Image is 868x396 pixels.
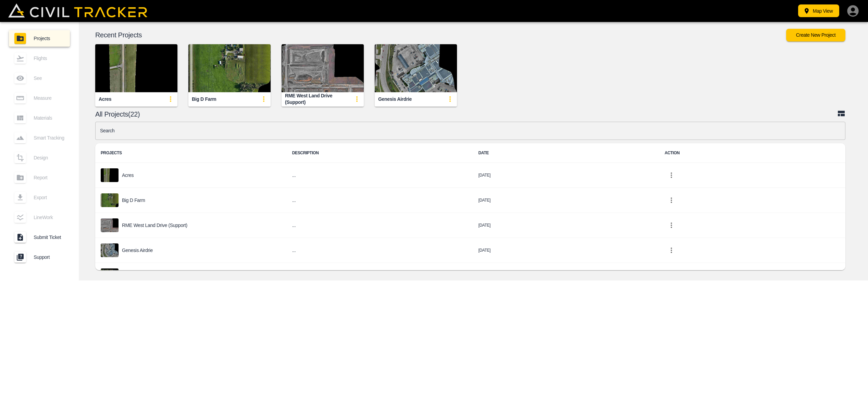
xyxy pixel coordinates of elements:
h6: ... [292,196,468,205]
button: update-card-details [257,92,271,106]
p: Big D Farm [122,197,145,203]
img: Genesis Airdrie [375,44,457,92]
img: project-image [101,193,119,207]
div: Acres [99,96,111,103]
a: Projects [9,30,70,47]
td: [DATE] [473,263,659,288]
img: project-image [101,243,119,257]
th: ACTION [659,143,845,163]
img: Big D Farm [188,44,271,92]
h6: ... [292,221,468,230]
h6: ... [292,246,468,255]
span: Projects [34,36,64,41]
p: Acres [122,172,134,178]
span: Submit Ticket [34,235,64,240]
img: project-image [101,218,119,232]
img: RME West Land Drive (Support) [282,44,364,92]
div: Genesis Airdrie [378,96,412,103]
button: Create New Project [786,29,845,41]
button: update-card-details [164,92,177,106]
div: RME West Land Drive (Support) [285,93,350,105]
th: PROJECTS [95,143,287,163]
button: Map View [798,4,839,17]
p: Recent Projects [95,32,786,38]
a: Submit Ticket [9,229,70,245]
span: Support [34,254,64,260]
img: Civil Tracker [8,3,147,18]
td: [DATE] [473,163,659,188]
button: update-card-details [350,92,364,106]
p: All Projects(22) [95,111,837,117]
p: Genesis Airdrie [122,248,153,253]
img: project-image [101,168,119,182]
a: Support [9,249,70,265]
p: RME West Land Drive (Support) [122,223,187,228]
th: DESCRIPTION [287,143,473,163]
th: DATE [473,143,659,163]
img: Acres [95,44,177,92]
td: [DATE] [473,213,659,238]
div: Big D Farm [192,96,216,103]
td: [DATE] [473,238,659,263]
button: update-card-details [443,92,457,106]
img: project-image [101,268,119,282]
h6: ... [292,171,468,180]
td: [DATE] [473,188,659,213]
